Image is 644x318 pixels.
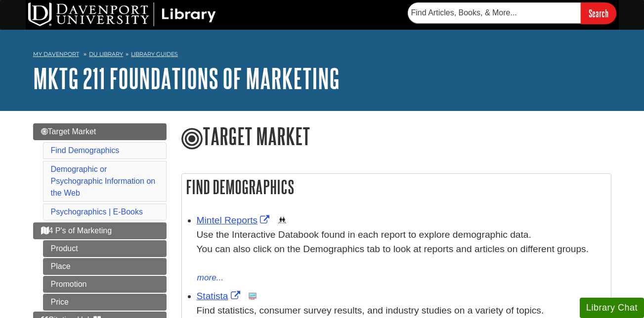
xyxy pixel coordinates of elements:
[197,271,224,285] button: more...
[43,240,167,257] a: Product
[33,50,79,58] a: My Davenport
[41,226,112,235] span: 4 P's of Marketing
[197,215,272,225] a: Link opens in new window
[197,291,243,301] a: Link opens in new window
[33,48,611,63] nav: breadcrumb
[131,51,178,57] a: Library Guides
[581,2,616,24] input: Search
[51,146,120,155] a: Find Demographics
[89,51,123,57] a: DU Library
[182,174,611,200] h2: Find Demographics
[33,63,340,94] a: MKTG 211 Foundations of Marketing
[197,304,606,318] p: Find statistics, consumer survey results, and industry studies on a variety of topics.
[33,123,167,140] a: Target Market
[41,127,96,136] span: Target Market
[51,165,156,197] a: Demographic or Psychographic Information on the Web
[181,123,611,151] h1: Target Market
[580,298,644,318] button: Library Chat
[43,294,167,311] a: Price
[43,276,167,293] a: Promotion
[33,222,167,239] a: 4 P's of Marketing
[197,228,606,270] div: Use the Interactive Databook found in each report to explore demographic data. You can also click...
[28,2,216,26] img: DU Library
[408,2,616,24] form: Searches DU Library's articles, books, and more
[43,258,167,275] a: Place
[408,2,581,23] input: Find Articles, Books, & More...
[249,292,257,300] img: Statistics
[278,216,286,224] img: Demographics
[51,208,143,216] a: Psychographics | E-Books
